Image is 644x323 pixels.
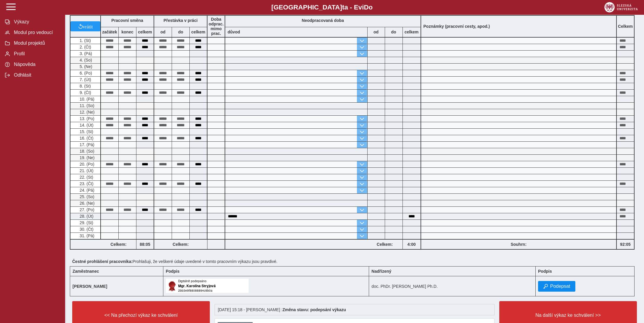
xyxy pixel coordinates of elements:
span: 28. (Út) [78,214,94,219]
b: do [385,30,402,34]
b: do [172,30,189,34]
img: logo_web_su.png [604,2,638,12]
b: Čestné prohlášení pracovníka: [72,259,133,264]
b: Celkem [618,24,633,29]
span: t [342,4,344,11]
b: celkem [190,30,207,34]
b: začátek [101,30,118,34]
span: 27. (Po) [78,207,94,212]
span: Podepsat [550,284,570,289]
span: << Na přechozí výkaz ke schválení [77,313,205,318]
span: 26. (Ne) [78,201,95,206]
span: Nápověda [12,62,60,67]
button: vrátit [70,21,100,31]
b: Zaměstnanec [73,269,99,274]
span: 6. (Po) [78,71,92,75]
span: 25. (So) [78,194,94,199]
span: 3. (Pá) [78,51,92,56]
span: 17. (Pá) [78,142,94,147]
span: 21. (Út) [78,168,94,173]
div: [DATE] 15:18 - [PERSON_NAME] : [215,304,495,315]
td: doc. PhDr. [PERSON_NAME] Ph.D. [369,276,536,296]
span: 13. (Po) [78,116,94,121]
b: Změna stavu: podepsání výkazu [282,307,346,312]
span: Modul pro vedoucí [12,30,60,35]
span: o [369,4,373,11]
span: 22. (St) [78,175,93,180]
span: 12. (Ne) [78,110,95,114]
span: 9. (Čt) [78,90,91,95]
span: 10. (Pá) [78,97,94,101]
b: od [154,30,172,34]
span: 23. (Čt) [78,181,94,186]
div: Prohlašuji, že veškeré údaje uvedené v tomto pracovním výkazu jsou pravdivé. [70,257,639,266]
span: 24. (Pá) [78,188,94,193]
span: Odhlásit [12,72,60,78]
span: 4. (So) [78,58,92,62]
span: 1. (St) [78,38,91,43]
img: Digitálně podepsáno uživatelem [166,279,249,293]
span: 19. (Ne) [78,155,95,160]
span: 29. (St) [78,220,93,225]
b: [PERSON_NAME] [73,284,107,289]
span: 14. (Út) [78,123,94,127]
b: 4:00 [403,242,421,247]
b: Přestávka v práci [163,18,197,23]
span: 7. (Út) [78,77,91,82]
b: Pracovní směna [111,18,143,23]
button: Podepsat [538,281,575,292]
b: Celkem: [154,242,207,247]
b: Souhrn: [511,242,527,247]
span: Na další výkaz ke schválení >> [504,313,632,318]
span: D [364,4,368,11]
b: Celkem: [367,242,402,247]
b: celkem [403,30,421,34]
b: od [368,30,385,34]
b: 88:05 [136,242,154,247]
span: Profil [12,51,60,56]
span: 16. (Čt) [78,136,94,140]
b: Neodpracovaná doba [302,18,344,23]
b: Podpis [538,269,552,274]
span: 11. (So) [78,103,94,108]
b: Poznámky (pracovní cesty, apod.) [421,24,492,29]
span: Výkazy [12,19,60,25]
b: Celkem: [101,242,136,247]
b: 92:05 [617,242,634,247]
span: 5. (Ne) [78,64,92,69]
span: Modul projektů [12,41,60,46]
b: důvod [228,30,240,34]
b: Podpis [166,269,180,274]
span: 30. (Čt) [78,227,94,232]
span: 31. (Pá) [78,233,94,238]
b: Nadřízený [371,269,391,274]
span: 18. (So) [78,149,94,154]
span: 15. (St) [78,129,93,134]
b: konec [119,30,136,34]
b: Doba odprac. mimo prac. [209,17,224,36]
b: celkem [136,30,154,34]
span: vrátit [83,24,93,29]
b: [GEOGRAPHIC_DATA] a - Evi [18,4,626,11]
span: 2. (Čt) [78,45,91,49]
span: 20. (Po) [78,162,94,167]
span: 8. (St) [78,84,91,88]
